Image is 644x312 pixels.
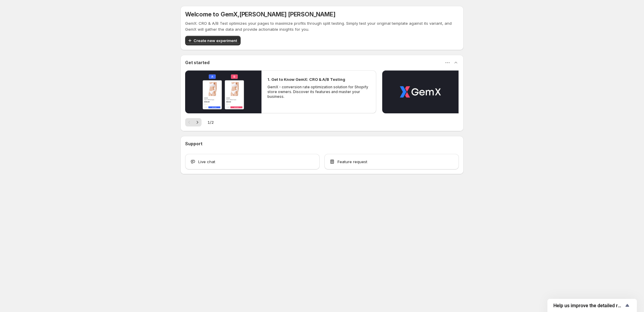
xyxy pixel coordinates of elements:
[198,159,215,165] span: Live chat
[553,302,631,309] button: Show survey - Help us improve the detailed report for A/B campaigns
[208,119,214,125] span: 1 / 2
[185,60,210,66] h3: Get started
[553,303,624,308] span: Help us improve the detailed report for A/B campaigns
[238,11,335,18] span: , [PERSON_NAME] [PERSON_NAME]
[267,76,345,82] h2: 1. Get to Know GemX: CRO & A/B Testing
[267,85,370,99] p: GemX - conversion rate optimization solution for Shopify store owners. Discover its features and ...
[185,70,261,113] button: Play video
[193,38,237,44] span: Create new experiment
[185,118,202,126] nav: Pagination
[193,118,202,126] button: Next
[185,20,459,32] p: GemX: CRO & A/B Test optimizes your pages to maximize profits through split testing. Simply test ...
[382,70,459,113] button: Play video
[185,36,241,45] button: Create new experiment
[185,141,202,147] h3: Support
[338,159,367,165] span: Feature request
[185,11,335,18] h5: Welcome to GemX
